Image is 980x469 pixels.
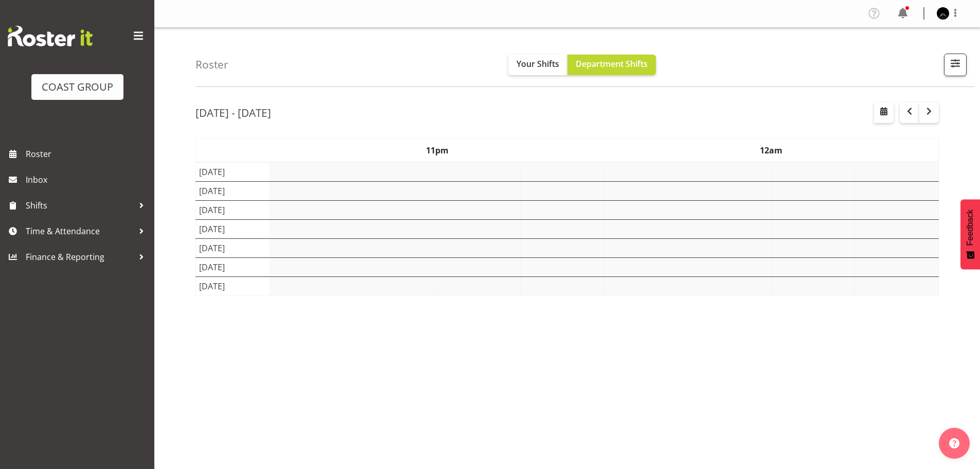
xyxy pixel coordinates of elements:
h2: [DATE] - [DATE] [195,106,271,119]
span: Roster [26,146,149,162]
th: 11pm [270,138,604,162]
div: COAST GROUP [42,79,113,95]
td: [DATE] [196,181,270,200]
button: Feedback - Show survey [960,199,980,269]
th: 12am [604,138,939,162]
td: [DATE] [196,238,270,257]
button: Department Shifts [567,55,656,75]
img: Rosterit website logo [8,26,93,46]
span: Shifts [26,198,134,213]
button: Filter Shifts [944,54,967,76]
td: [DATE] [196,162,270,182]
img: shaun-keutenius0ff793f61f4a2ef45f7a32347998d1b3.png [937,7,949,20]
span: Department Shifts [576,58,648,70]
td: [DATE] [196,219,270,238]
td: [DATE] [196,276,270,296]
span: Feedback [966,210,975,246]
td: [DATE] [196,200,270,219]
span: Finance & Reporting [26,249,134,265]
span: Time & Attendance [26,223,134,239]
img: help-xxl-2.png [949,438,959,448]
button: Select a specific date within the roster. [874,102,894,123]
span: Your Shifts [516,58,559,70]
span: Inbox [26,172,149,187]
td: [DATE] [196,257,270,276]
button: Your Shifts [508,55,567,75]
h4: Roster [195,59,228,71]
